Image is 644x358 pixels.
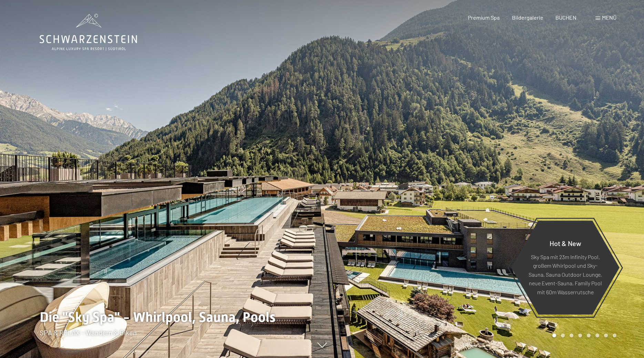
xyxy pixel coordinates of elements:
div: Carousel Page 2 [561,334,565,337]
a: Premium Spa [468,14,500,21]
a: Hot & New Sky Spa mit 23m Infinity Pool, großem Whirlpool und Sky-Sauna, Sauna Outdoor Lounge, ne... [511,220,620,315]
div: Carousel Page 6 [595,334,599,337]
div: Carousel Page 7 [604,334,608,337]
span: Hot & New [550,239,581,247]
p: Sky Spa mit 23m Infinity Pool, großem Whirlpool und Sky-Sauna, Sauna Outdoor Lounge, neue Event-S... [528,252,603,296]
div: Carousel Page 1 (Current Slide) [552,334,556,337]
div: Carousel Page 8 [613,334,616,337]
div: Carousel Page 3 [570,334,573,337]
a: BUCHEN [555,14,576,21]
a: Bildergalerie [512,14,543,21]
div: Carousel Page 5 [587,334,591,337]
span: Menü [602,14,616,21]
div: Carousel Pagination [550,334,616,337]
div: Carousel Page 4 [578,334,582,337]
